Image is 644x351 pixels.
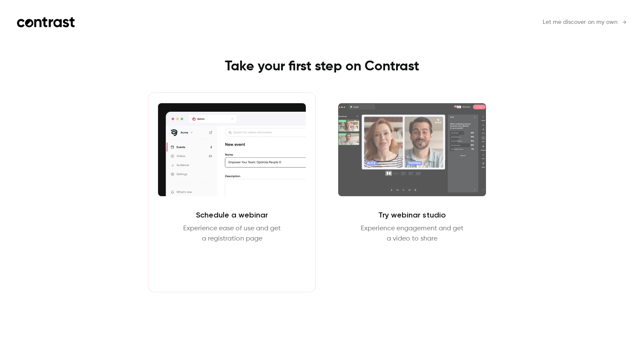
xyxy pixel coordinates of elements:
[378,210,446,220] h2: Try webinar studio
[183,223,281,244] p: Experience ease of use and get a registration page
[196,210,268,220] h2: Schedule a webinar
[543,18,618,27] span: Let me discover on my own
[131,58,513,75] h1: Take your first step on Contrast
[195,254,268,275] button: Schedule webinar
[361,223,463,244] p: Experience engagement and get a video to share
